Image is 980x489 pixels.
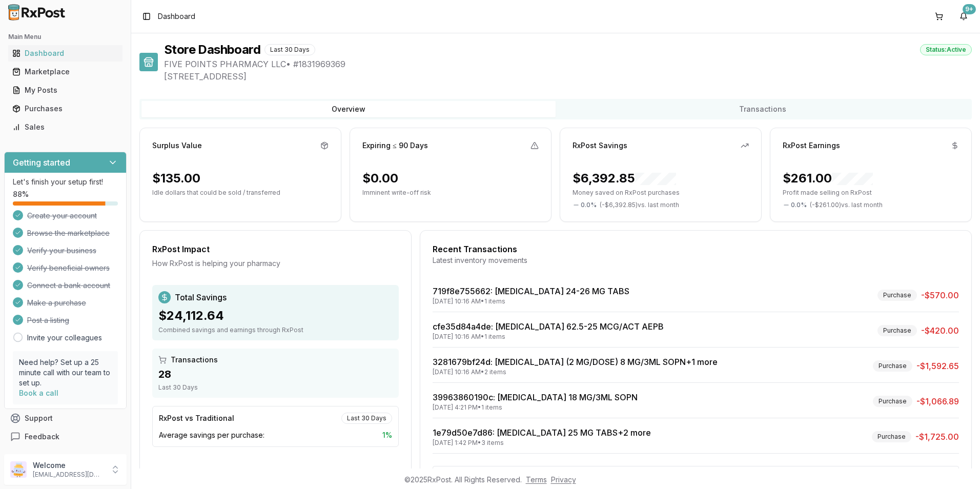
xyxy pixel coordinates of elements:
span: Post a listing [27,315,69,325]
h2: Main Menu [8,33,122,41]
a: Dashboard [8,44,122,63]
span: ( - $6,392.85 ) vs. last month [600,201,679,209]
div: $24,112.64 [158,308,393,324]
div: Latest inventory movements [433,255,959,266]
span: 0.0 % [791,201,807,209]
p: Money saved on RxPost purchases [573,189,749,197]
div: Recent Transactions [433,243,959,255]
p: Idle dollars that could be sold / transferred [152,189,329,197]
span: -$570.00 [921,289,959,301]
button: Transactions [556,101,970,117]
span: Dashboard [158,11,195,22]
a: Terms [526,475,547,484]
p: Need help? Set up a 25 minute call with our team to set up. [19,357,112,388]
p: [EMAIL_ADDRESS][DOMAIN_NAME] [33,471,104,479]
span: -$1,725.00 [915,431,959,443]
img: RxPost Logo [4,4,70,21]
a: Sales [8,118,122,136]
button: My Posts [4,82,127,98]
button: Dashboard [4,45,127,62]
div: Purchase [872,431,911,442]
span: Verify your business [27,246,96,256]
div: Purchases [12,104,118,114]
div: Last 30 Days [341,413,392,424]
div: Dashboard [12,48,118,58]
nav: breadcrumb [158,11,195,22]
span: Browse the marketplace [27,228,110,238]
span: -$420.00 [921,324,959,337]
h1: Store Dashboard [164,42,260,58]
iframe: Intercom live chat [945,454,970,479]
span: 88 % [13,189,29,199]
div: How RxPost is helping your pharmacy [152,258,399,269]
div: $261.00 [783,170,873,187]
a: 719f8e755662: [MEDICAL_DATA] 24-26 MG TABS [433,286,629,296]
div: Expiring ≤ 90 Days [362,140,428,151]
a: Marketplace [8,63,122,81]
div: [DATE] 1:42 PM • 3 items [433,439,651,447]
div: Purchase [877,290,917,301]
a: Privacy [551,475,576,484]
p: Imminent write-off risk [362,189,539,197]
div: $0.00 [362,170,398,187]
span: [STREET_ADDRESS] [164,70,972,83]
div: RxPost Impact [152,243,399,255]
span: ( - $261.00 ) vs. last month [810,201,883,209]
div: RxPost Savings [573,140,627,151]
a: cfe35d84a4de: [MEDICAL_DATA] 62.5-25 MCG/ACT AEPB [433,321,664,332]
span: Verify beneficial owners [27,263,110,273]
span: Make a purchase [27,298,86,308]
a: 39963860190c: [MEDICAL_DATA] 18 MG/3ML SOPN [433,392,638,402]
a: 3281679bf24d: [MEDICAL_DATA] (2 MG/DOSE) 8 MG/3ML SOPN+1 more [433,357,718,367]
span: FIVE POINTS PHARMACY LLC • # 1831969369 [164,58,972,70]
div: Sales [12,122,118,132]
div: [DATE] 10:16 AM • 1 items [433,297,629,305]
img: User avatar [10,461,27,478]
span: -$1,066.89 [916,395,959,407]
button: 9+ [955,8,972,25]
div: Surplus Value [152,140,202,151]
span: 0.0 % [581,201,597,209]
a: 1e79d50e7d86: [MEDICAL_DATA] 25 MG TABS+2 more [433,427,651,438]
div: [DATE] 4:21 PM • 1 items [433,403,638,412]
button: View All Transactions [433,466,959,482]
div: Purchase [873,396,912,407]
a: Invite your colleagues [27,333,102,343]
div: [DATE] 10:16 AM • 1 items [433,333,664,341]
div: Status: Active [920,44,972,55]
button: Feedback [4,427,127,446]
button: Overview [141,101,556,117]
div: Last 30 Days [264,44,315,55]
button: Marketplace [4,64,127,80]
button: Sales [4,119,127,135]
div: Purchase [873,360,912,372]
span: -$1,592.65 [916,360,959,372]
span: Transactions [171,355,218,365]
div: My Posts [12,85,118,95]
div: Last 30 Days [158,383,393,392]
span: Feedback [25,432,59,442]
button: Purchases [4,100,127,117]
a: My Posts [8,81,122,99]
div: Marketplace [12,67,118,77]
span: Create your account [27,211,97,221]
p: Welcome [33,460,104,471]
p: Profit made selling on RxPost [783,189,959,197]
div: Purchase [877,325,917,336]
a: Book a call [19,389,58,397]
span: Connect a bank account [27,280,110,291]
div: [DATE] 10:16 AM • 2 items [433,368,718,376]
div: RxPost Earnings [783,140,840,151]
button: Support [4,409,127,427]
div: $6,392.85 [573,170,676,187]
div: 9+ [963,4,976,14]
h3: Getting started [13,156,70,169]
span: 1 % [382,430,392,440]
div: RxPost vs Traditional [159,413,234,423]
p: Let's finish your setup first! [13,177,118,187]
div: 28 [158,367,393,381]
span: Total Savings [175,291,227,303]
a: Purchases [8,99,122,118]
div: $135.00 [152,170,200,187]
span: Average savings per purchase: [159,430,264,440]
